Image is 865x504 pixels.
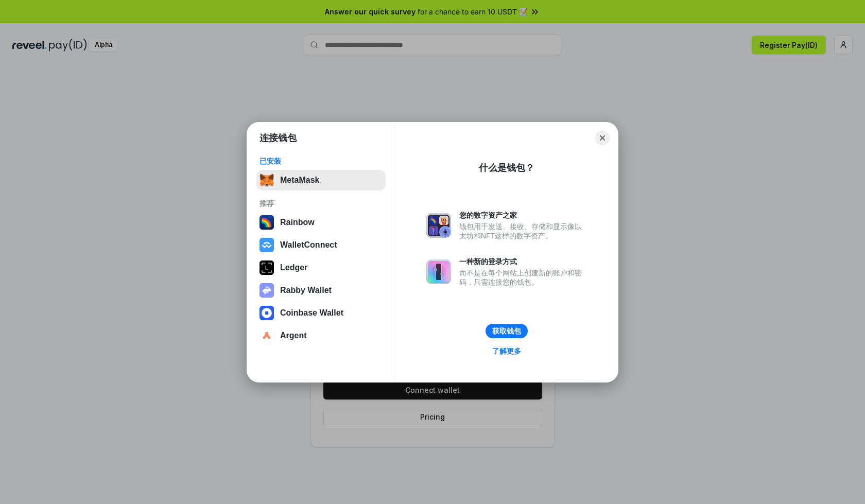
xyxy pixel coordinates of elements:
[486,324,528,338] button: 获取钱包
[492,346,521,356] div: 了解更多
[280,263,307,272] div: Ledger
[280,218,315,227] div: Rainbow
[259,215,274,230] img: svg+xml,%3Csvg%20width%3D%22120%22%20height%3D%22120%22%20viewBox%3D%220%200%20120%20120%22%20fil...
[280,286,332,295] div: Rabby Wallet
[259,199,383,208] div: 推荐
[492,326,521,336] div: 获取钱包
[459,211,587,220] div: 您的数字资产之家
[259,283,274,298] img: svg+xml,%3Csvg%20xmlns%3D%22http%3A%2F%2Fwww.w3.org%2F2000%2Fsvg%22%20fill%3D%22none%22%20viewBox...
[259,173,274,187] img: svg+xml,%3Csvg%20fill%3D%22none%22%20height%3D%2233%22%20viewBox%3D%220%200%2035%2033%22%20width%...
[259,260,274,275] img: svg+xml,%3Csvg%20xmlns%3D%22http%3A%2F%2Fwww.w3.org%2F2000%2Fsvg%22%20width%3D%2228%22%20height%3...
[256,257,386,278] button: Ledger
[259,306,274,320] img: svg+xml,%3Csvg%20width%3D%2228%22%20height%3D%2228%22%20viewBox%3D%220%200%2028%2028%22%20fill%3D...
[259,238,274,252] img: svg+xml,%3Csvg%20width%3D%2228%22%20height%3D%2228%22%20viewBox%3D%220%200%2028%2028%22%20fill%3D...
[459,222,587,240] div: 钱包用于发送、接收、存储和显示像以太坊和NFT这样的数字资产。
[486,344,527,358] a: 了解更多
[256,280,386,301] button: Rabby Wallet
[595,131,610,145] button: Close
[280,331,307,340] div: Argent
[479,162,534,174] div: 什么是钱包？
[459,257,587,266] div: 一种新的登录方式
[280,176,319,185] div: MetaMask
[259,132,297,144] h1: 连接钱包
[459,268,587,287] div: 而不是在每个网站上创建新的账户和密码，只需连接您的钱包。
[256,235,386,255] button: WalletConnect
[256,170,386,190] button: MetaMask
[280,308,343,318] div: Coinbase Wallet
[280,240,337,250] div: WalletConnect
[256,325,386,346] button: Argent
[426,213,451,238] img: svg+xml,%3Csvg%20xmlns%3D%22http%3A%2F%2Fwww.w3.org%2F2000%2Fsvg%22%20fill%3D%22none%22%20viewBox...
[256,303,386,323] button: Coinbase Wallet
[256,212,386,233] button: Rainbow
[426,259,451,284] img: svg+xml,%3Csvg%20xmlns%3D%22http%3A%2F%2Fwww.w3.org%2F2000%2Fsvg%22%20fill%3D%22none%22%20viewBox...
[259,328,274,343] img: svg+xml,%3Csvg%20width%3D%2228%22%20height%3D%2228%22%20viewBox%3D%220%200%2028%2028%22%20fill%3D...
[259,157,383,166] div: 已安装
